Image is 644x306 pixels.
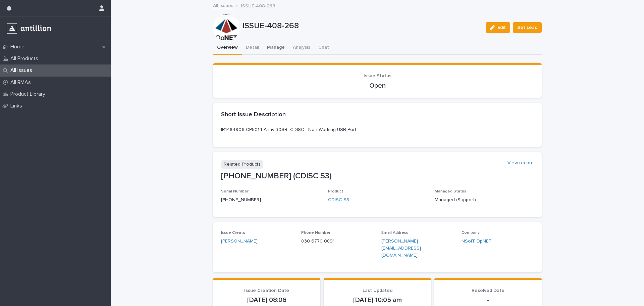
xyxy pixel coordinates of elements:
[435,189,466,193] span: Managed Status
[242,41,263,55] button: Detail
[513,22,542,33] button: Set Lead
[221,231,247,235] span: Issue Creator
[213,1,233,9] a: All Issues
[221,126,534,133] p: IR1484906 CP5014-Army-30SR_CDISC - Non-Working USB Port
[221,196,320,204] p: [PHONE_NUMBER]
[507,160,534,166] a: View record
[301,238,373,245] p: 030 6770 0891
[381,231,408,235] span: Email Address
[314,41,333,55] button: Chat
[332,296,423,304] p: [DATE] 10:05 am
[8,67,38,74] p: All Issues
[462,238,492,245] a: NSoIT OpNET
[517,24,537,31] span: Set Lead
[5,22,52,35] img: r3a3Z93SSpeN6cOOTyqw
[243,21,480,31] p: ISSUE-408-268
[328,196,349,204] a: CDISC S3
[221,111,286,119] h2: Short Issue Description
[301,231,330,235] span: Phone Number
[241,2,275,9] p: ISSUE-408-268
[435,196,534,204] p: Managed (Support)
[8,55,44,62] p: All Products
[363,288,392,293] span: Last Updated
[8,103,28,109] p: Links
[221,160,263,169] p: Related Products
[221,296,312,304] p: [DATE] 08:06
[462,231,480,235] span: Company
[8,91,51,97] p: Product Library
[244,288,289,293] span: Issue Creation Date
[8,44,30,50] p: Home
[472,288,504,293] span: Resolved Date
[381,239,421,258] a: [PERSON_NAME][EMAIL_ADDRESS][DOMAIN_NAME]
[289,41,314,55] button: Analysis
[442,296,534,304] p: -
[213,41,242,55] button: Overview
[221,82,534,90] p: Open
[221,171,534,181] p: [PHONE_NUMBER] (CDISC S3)
[221,189,249,193] span: Serial Number
[486,22,510,33] button: Edit
[8,79,36,86] p: All RMAs
[497,25,506,30] span: Edit
[221,238,258,245] a: [PERSON_NAME]
[328,189,343,193] span: Product
[263,41,289,55] button: Manage
[364,74,391,78] span: Issue Status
